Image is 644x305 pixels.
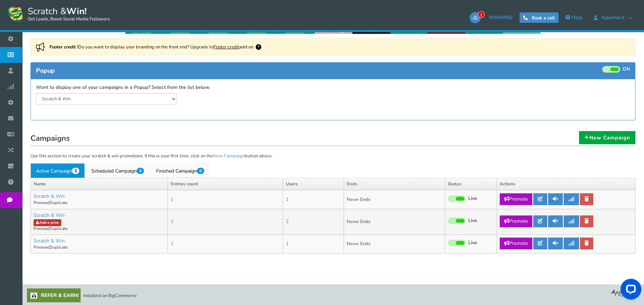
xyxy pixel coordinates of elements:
[497,178,635,190] th: Actions
[500,238,532,249] a: Promote
[171,240,173,247] a: 1
[34,212,65,219] a: Scratch & Win
[34,238,65,244] a: Scratch & Win
[286,240,289,247] a: 1
[30,132,635,146] h1: Campaigns
[500,193,532,205] a: Promote
[7,5,24,22] img: Scratch and Win
[500,215,532,227] a: Promote
[214,44,239,50] a: Footer credit
[344,209,445,234] td: Never Ends
[572,14,582,21] span: Help
[478,11,484,18] span: 1
[137,168,144,174] span: 0
[171,218,173,225] a: 1
[30,38,635,55] div: Do you want to display your branding on the front end? Upgrade to add on.
[468,218,477,224] span: Live
[27,288,81,302] a: Refer & Earn!
[468,195,477,202] span: Live
[34,244,48,250] a: Preview
[28,17,110,22] small: Get Leads, Boost Social Media Followers
[171,196,173,203] a: 1
[30,153,635,160] p: Use this section to create your scratch & win promotions. If this is your first time, click on th...
[66,5,87,17] strong: Win!
[34,226,48,231] a: Preview
[445,178,497,190] th: Status
[151,163,210,178] a: Finished Campaign
[24,5,110,22] span: Scratch &
[519,12,559,23] a: Book a call
[286,218,289,225] a: 2
[7,5,110,22] a: Scratch &Win! Get Leads, Boost Social Media Followers
[615,276,644,305] iframe: LiveChat chat widget
[532,15,555,21] span: Book a call
[86,163,149,178] a: Scheduled Campaign
[167,178,283,190] th: Entries count
[34,200,48,205] a: Preview
[49,244,67,250] a: Duplicate
[31,178,168,190] th: Name
[283,178,344,190] th: Users
[562,12,586,23] a: Help
[36,84,210,91] label: Want to display one of your campaigns in a Popup? Select from the list below.
[36,66,55,75] span: Popup
[49,44,78,50] strong: Footer credit !
[49,226,67,231] a: Duplicate
[34,193,65,200] a: Scratch & Win
[30,163,85,178] a: Active Campaign
[49,200,67,205] a: Duplicate
[489,14,513,21] span: WARNING
[197,168,204,174] span: 0
[213,153,245,159] a: New Campaign
[34,226,165,232] p: |
[468,240,477,246] span: Live
[83,293,137,299] span: Installed on BigCommerce
[611,288,639,300] img: bg_logo_foot.webp
[623,66,630,73] span: ON
[470,12,516,23] a: 1WARNING
[34,219,61,226] a: Add a prize
[598,15,628,20] span: Appsmav1
[344,178,445,190] th: Ends
[72,168,79,174] span: 3
[286,196,289,203] a: 1
[344,190,445,209] td: Never Ends
[579,131,635,144] a: New Campaign
[344,234,445,253] td: Never Ends
[34,200,165,206] p: |
[34,244,165,250] p: |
